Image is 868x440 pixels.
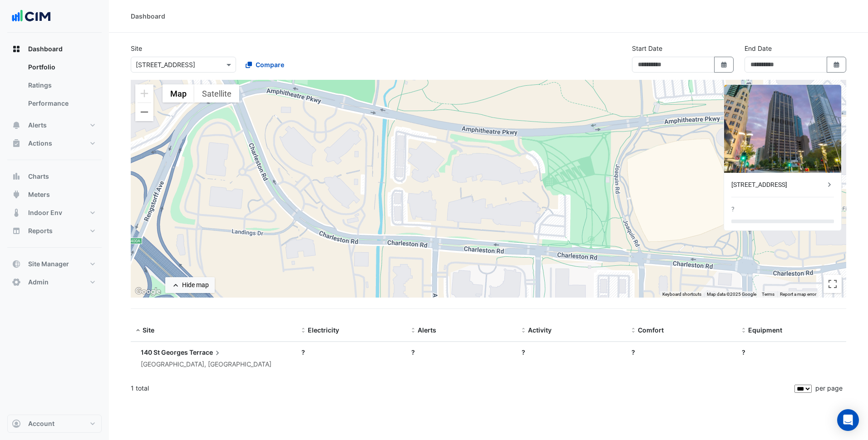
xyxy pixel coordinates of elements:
[28,121,47,130] span: Alerts
[12,44,21,54] app-icon: Dashboard
[28,208,62,217] span: Indoor Env
[742,347,841,357] div: ?
[815,384,843,392] span: per page
[7,204,102,222] button: Indoor Env
[12,190,21,199] app-icon: Meters
[522,347,621,357] div: ?
[7,273,102,291] button: Admin
[12,172,21,181] app-icon: Charts
[182,280,209,290] div: Hide map
[528,326,552,334] span: Activity
[12,259,21,269] app-icon: Site Manager
[28,172,49,181] span: Charts
[12,139,21,148] app-icon: Actions
[731,180,825,190] div: [STREET_ADDRESS]
[12,226,21,235] app-icon: Reports
[11,7,52,25] img: Company Logo
[256,60,284,69] span: Compare
[21,94,102,112] a: Performance
[131,44,142,53] label: Site
[28,226,53,235] span: Reports
[301,347,400,357] div: ?
[21,76,102,94] a: Ratings
[7,186,102,204] button: Meters
[240,57,290,73] button: Compare
[12,121,21,130] app-icon: Alerts
[194,84,239,103] button: Show satellite imagery
[632,44,662,53] label: Start Date
[143,326,154,334] span: Site
[638,326,664,334] span: Comfort
[720,61,728,68] fa-icon: Select Date
[418,326,436,334] span: Alerts
[141,359,271,370] div: [GEOGRAPHIC_DATA], [GEOGRAPHIC_DATA]
[631,347,730,357] div: ?
[7,167,102,186] button: Charts
[12,208,21,217] app-icon: Indoor Env
[135,103,153,121] button: Zoom out
[833,61,841,68] fa-icon: Select Date
[7,222,102,240] button: Reports
[28,190,50,199] span: Meters
[731,205,735,214] div: ?
[131,11,165,21] div: Dashboard
[133,286,163,298] a: Open this area in Google Maps (opens a new window)
[12,278,21,287] app-icon: Admin
[28,259,69,269] span: Site Manager
[7,116,102,134] button: Alerts
[707,292,756,297] span: Map data ©2025 Google
[163,84,194,103] button: Show street map
[7,255,102,273] button: Site Manager
[28,139,52,148] span: Actions
[7,40,102,58] button: Dashboard
[141,348,188,356] span: 140 St Georges
[135,84,153,103] button: Zoom in
[745,44,772,53] label: End Date
[837,409,859,431] div: Open Intercom Messenger
[165,277,215,293] button: Hide map
[662,291,701,298] button: Keyboard shortcuts
[28,278,49,287] span: Admin
[21,58,102,76] a: Portfolio
[308,326,339,334] span: Electricity
[131,377,793,400] div: 1 total
[824,275,842,293] button: Toggle fullscreen view
[28,44,63,54] span: Dashboard
[7,58,102,116] div: Dashboard
[28,419,54,428] span: Account
[780,292,816,297] a: Report a map error
[748,326,782,334] span: Equipment
[724,85,841,173] img: 140 St Georges Terrace
[7,415,102,433] button: Account
[133,286,163,298] img: Google
[762,292,774,297] a: Terms (opens in new tab)
[189,347,222,357] span: Terrace
[411,347,510,357] div: ?
[7,134,102,152] button: Actions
